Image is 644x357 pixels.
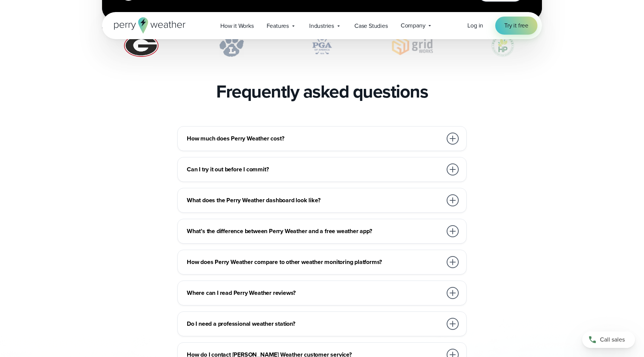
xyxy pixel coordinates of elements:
[504,21,528,30] span: Try it free
[214,18,260,34] a: How it Works
[348,18,394,34] a: Case Studies
[467,21,483,30] a: Log in
[373,34,452,57] img: Gridworks.svg
[267,21,289,31] span: Features
[187,227,442,236] h3: What’s the difference between Perry Weather and a free weather app?
[220,21,254,31] span: How it Works
[495,17,537,35] a: Try it free
[467,21,483,30] span: Log in
[582,331,635,348] a: Call sales
[187,288,442,297] h3: Where can I read Perry Weather reviews?
[187,134,442,143] h3: How much does Perry Weather cost?
[401,21,426,30] span: Company
[283,34,361,57] img: PGA.svg
[187,165,442,174] h3: Can I try it out before I commit?
[187,319,442,328] h3: Do I need a professional weather station?
[309,21,334,31] span: Industries
[600,335,625,344] span: Call sales
[216,81,428,102] h2: Frequently asked questions
[187,258,442,267] h3: How does Perry Weather compare to other weather monitoring platforms?
[187,196,442,205] h3: What does the Perry Weather dashboard look like?
[354,21,388,31] span: Case Studies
